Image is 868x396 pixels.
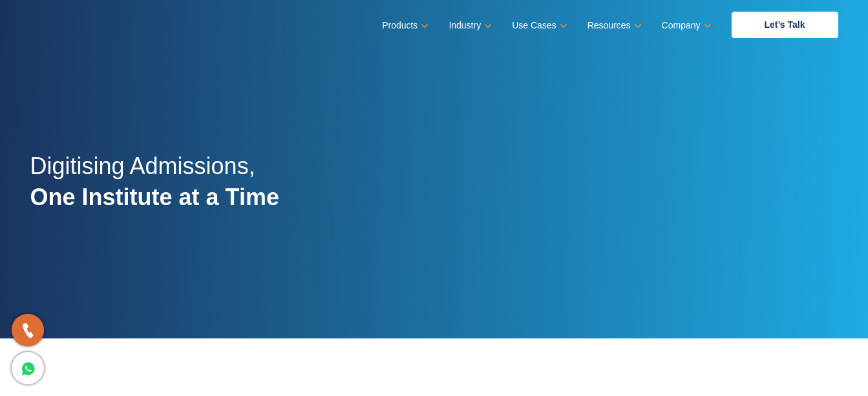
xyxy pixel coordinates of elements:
[30,184,279,210] strong: One Institute at a Time
[732,12,838,38] a: Let’s Talk
[30,151,279,227] h2: Digitising Admissions,
[449,16,489,35] a: Industry
[512,16,564,35] a: Use Cases
[662,16,709,35] a: Company
[382,16,426,35] a: Products
[587,16,639,35] a: Resources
